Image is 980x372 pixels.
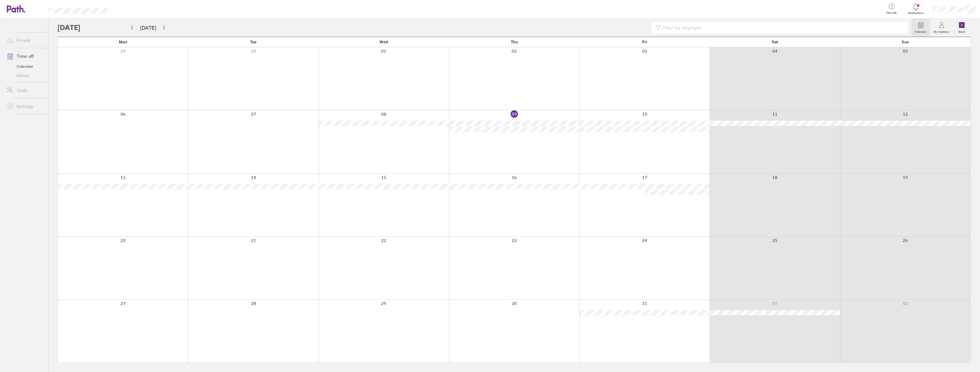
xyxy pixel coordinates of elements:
span: Mon [119,40,127,44]
a: Notifications [906,3,925,15]
span: Tue [250,40,257,44]
span: Thu [511,40,518,44]
a: Calendar [2,62,48,71]
span: Wed [379,40,388,44]
a: Book [953,19,971,37]
a: Settings [2,101,48,112]
span: Notifications [906,11,925,15]
a: People [2,34,48,46]
span: Sun [902,40,909,44]
span: Fri [642,40,647,44]
button: [DATE] [136,23,161,32]
span: Sat [772,40,778,44]
label: My holidays [930,29,953,34]
a: My holidays [930,19,953,37]
a: History [2,71,48,80]
input: Filter by employee [661,22,905,33]
span: Get help [882,11,901,15]
label: Calendar [911,29,930,34]
a: Time off [2,50,48,62]
a: Tools [2,85,48,96]
label: Book [955,29,969,34]
a: Calendar [911,19,930,37]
